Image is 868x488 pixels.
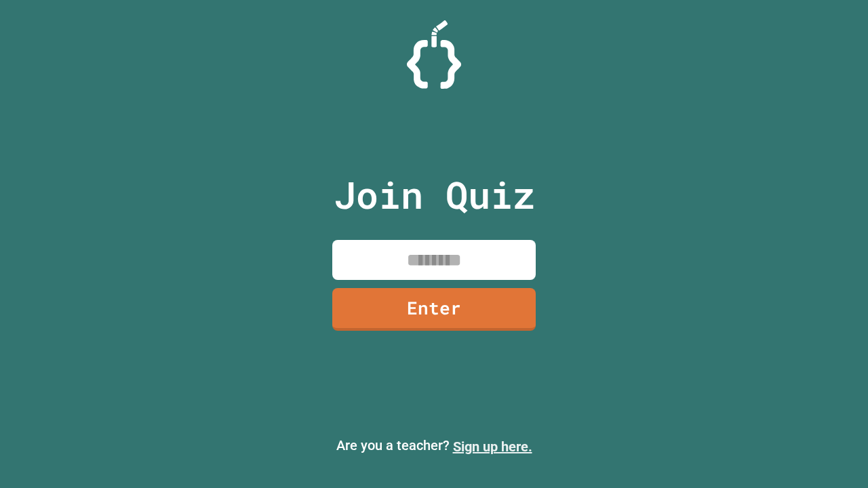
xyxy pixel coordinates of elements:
a: Sign up here. [453,439,532,455]
iframe: chat widget [811,434,854,474]
a: Enter [332,288,536,331]
img: Logo.svg [407,20,461,89]
p: Join Quiz [334,167,535,223]
p: Are you a teacher? [11,435,857,457]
